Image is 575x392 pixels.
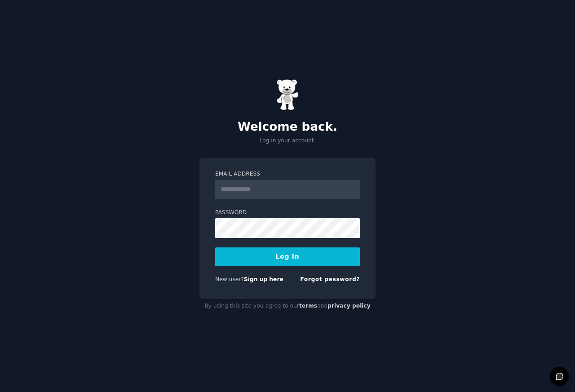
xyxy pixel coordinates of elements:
span: New user? [215,276,244,282]
label: Email Address [215,170,360,178]
div: By using this site you agree to our and [199,299,376,313]
a: privacy policy [327,303,371,309]
a: Sign up here [244,276,283,282]
img: Gummy Bear [276,79,299,110]
h2: Welcome back. [199,120,376,134]
p: Log in your account. [199,137,376,145]
button: Log In [215,247,360,266]
label: Password [215,209,360,217]
a: terms [299,303,317,309]
a: Forgot password? [300,276,360,282]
